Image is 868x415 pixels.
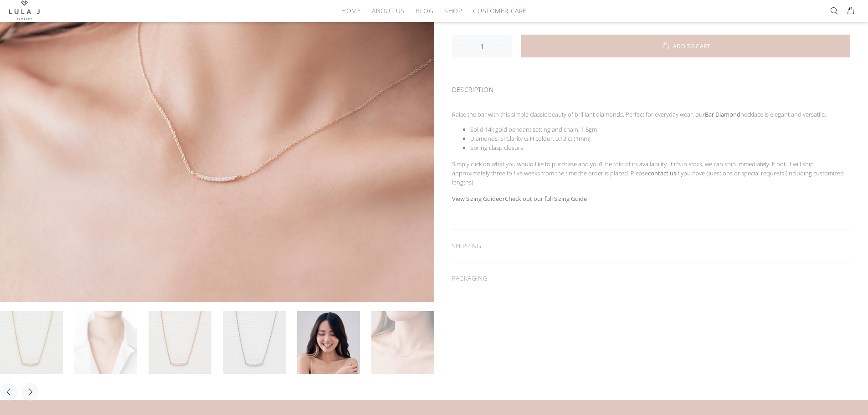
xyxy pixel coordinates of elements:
[341,7,361,14] span: HOME
[372,7,404,14] span: About Us
[470,143,851,152] li: Spring clasp closure
[452,230,851,262] div: SHIPPING
[366,4,410,18] a: About Us
[21,383,39,400] button: Next
[439,4,467,18] a: Shop
[452,195,587,203] strong: or
[673,44,710,49] span: ADD TO CART
[410,4,439,18] a: Blog
[452,110,851,119] p: Raise the bar with this simple classic beauty of brilliant diamonds. Perfect for everyday wear, o...
[336,4,366,18] a: HOME
[452,195,499,203] a: View Sizing Guide
[470,134,851,143] li: Diamonds: SI Clarity G-H colour, 0.12 ct (1mm)
[467,4,526,18] a: Customer Care
[452,262,851,294] div: PACKAGING
[452,74,851,102] div: DESCRIPTION
[521,35,851,57] button: ADD TO CART
[444,7,462,14] span: Shop
[473,7,526,14] span: Customer Care
[416,7,433,14] span: Blog
[648,169,676,177] a: contact us
[470,125,851,134] li: Solid 14k gold pendant setting and chain, 1.5gm
[452,159,851,187] p: Simply click on what you would like to purchase and you’ll be told of its availability. If it’s i...
[505,195,587,203] a: Check out our full Sizing Guide
[705,110,740,118] strong: Bar Diamond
